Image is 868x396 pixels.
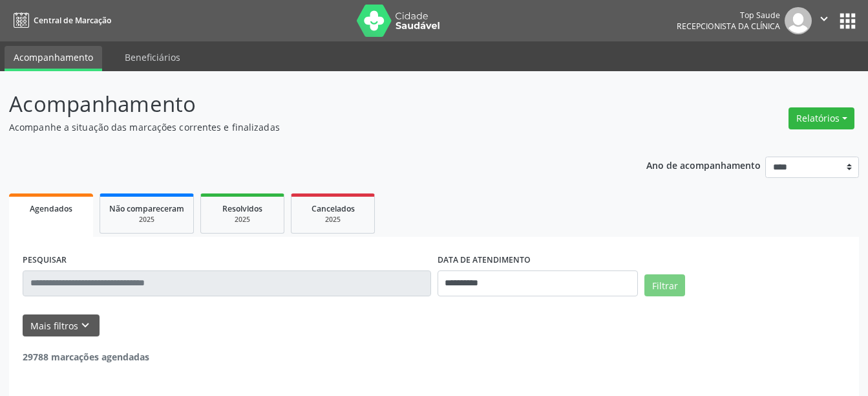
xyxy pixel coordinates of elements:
[23,250,67,270] label: PESQUISAR
[836,10,859,32] button: apps
[677,21,780,32] span: Recepcionista da clínica
[812,7,836,34] button: 
[30,203,72,214] span: Agendados
[5,46,102,71] a: Acompanhamento
[789,107,854,129] button: Relatórios
[23,314,100,337] button: Mais filtroskeyboard_arrow_down
[312,203,355,214] span: Cancelados
[9,88,604,120] p: Acompanhamento
[109,203,184,214] span: Não compareceram
[23,351,149,363] strong: 29788 marcações agendadas
[78,318,92,333] i: keyboard_arrow_down
[646,157,761,173] p: Ano de acompanhamento
[438,250,531,270] label: DATA DE ATENDIMENTO
[109,215,184,225] div: 2025
[9,120,604,134] p: Acompanhe a situação das marcações correntes e finalizadas
[34,15,111,26] span: Central de Marcação
[222,203,262,214] span: Resolvidos
[116,46,189,69] a: Beneficiários
[817,12,831,26] i: 
[210,215,275,225] div: 2025
[644,274,685,296] button: Filtrar
[677,10,780,21] div: Top Saude
[9,10,111,31] a: Central de Marcação
[785,7,812,34] img: img
[301,215,365,225] div: 2025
